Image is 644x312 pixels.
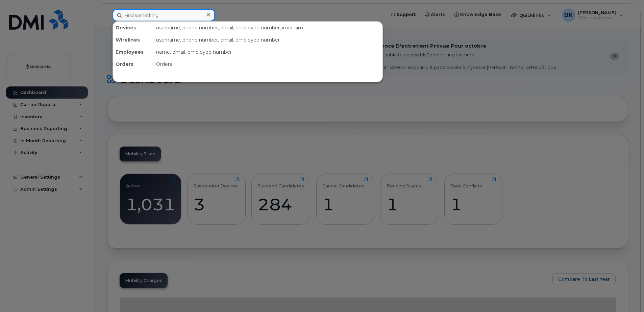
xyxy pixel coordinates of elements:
[153,58,382,70] div: Orders
[153,46,382,58] div: name, email, employee number
[153,34,382,46] div: username, phone number, email, employee number
[113,22,153,34] div: Devices
[113,58,153,70] div: Orders
[113,34,153,46] div: Wirelines
[113,46,153,58] div: Employees
[153,22,382,34] div: username, phone number, email, employee number, imei, sim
